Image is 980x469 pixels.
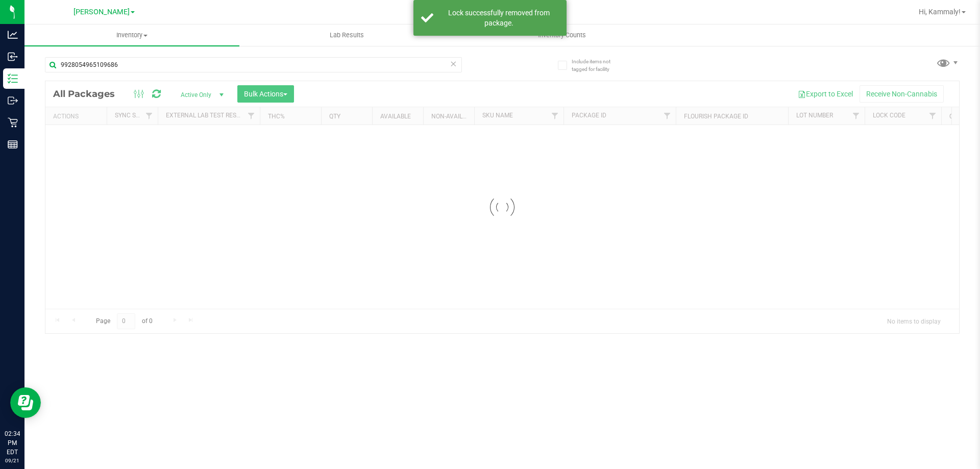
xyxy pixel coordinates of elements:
[10,387,41,418] iframe: Resource center
[439,8,559,28] div: Lock successfully removed from package.
[8,117,18,128] inline-svg: Retail
[8,73,18,84] inline-svg: Inventory
[24,31,239,40] span: Inventory
[8,139,18,150] inline-svg: Reports
[572,58,623,73] span: Include items not tagged for facility
[239,24,454,46] a: Lab Results
[316,31,378,40] span: Lab Results
[919,8,961,16] span: Hi, Kammaly!
[8,52,18,62] inline-svg: Inbound
[5,457,20,464] p: 09/21
[5,429,20,457] p: 02:34 PM EDT
[73,8,130,16] span: [PERSON_NAME]
[450,57,457,70] span: Clear
[24,24,239,46] a: Inventory
[8,95,18,106] inline-svg: Outbound
[8,30,18,40] inline-svg: Analytics
[45,57,462,72] input: Search Package ID, Item Name, SKU, Lot or Part Number...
